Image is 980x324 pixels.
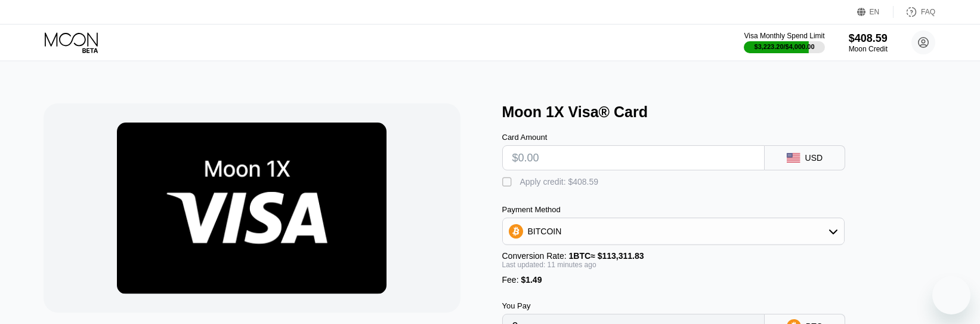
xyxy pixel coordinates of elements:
[857,6,894,18] div: EN
[528,227,562,236] div: BITCOIN
[512,146,755,170] input: $0.00
[502,261,845,269] div: Last updated: 11 minutes ago
[744,32,824,53] div: Visa Monthly Spend Limit$3,223.20/$4,000.00
[502,176,514,188] div: 
[502,103,949,121] div: Moon 1X Visa® Card
[744,32,824,40] div: Visa Monthly Spend Limit
[849,45,888,53] div: Moon Credit
[849,32,888,53] div: $408.59Moon Credit
[932,276,970,314] iframe: Button to launch messaging window
[502,251,845,261] div: Conversion Rate:
[870,8,880,16] div: EN
[755,43,815,50] div: $3,223.20 / $4,000.00
[569,251,644,261] span: 1 BTC ≈ $113,311.83
[502,275,845,285] div: Fee :
[921,8,935,16] div: FAQ
[520,177,599,187] div: Apply credit: $408.59
[502,301,765,310] div: You Pay
[894,6,935,18] div: FAQ
[521,275,542,285] span: $1.49
[502,133,765,142] div: Card Amount
[502,205,845,214] div: Payment Method
[849,32,888,45] div: $408.59
[503,219,844,243] div: BITCOIN
[805,153,823,163] div: USD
